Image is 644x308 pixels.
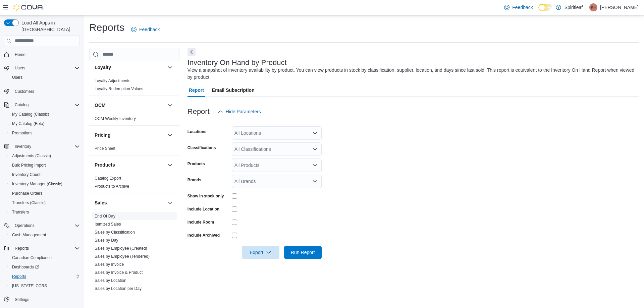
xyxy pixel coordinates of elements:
[19,19,80,33] span: Load All Apps in [GEOGRAPHIC_DATA]
[7,189,83,198] button: Purchase Orders
[95,214,115,219] a: End Of Day
[600,3,639,11] p: [PERSON_NAME]
[12,121,45,126] span: My Catalog (Beta)
[242,246,279,259] button: Export
[538,4,552,11] input: Dark Mode
[95,262,124,267] a: Sales by Invoice
[12,200,46,205] span: Transfers (Classic)
[95,176,121,181] a: Catalog Export
[166,101,174,109] button: OCM
[95,270,143,275] a: Sales by Invoice & Product
[95,86,143,91] span: Loyalty Redemption Values
[95,222,121,227] a: Itemized Sales
[1,86,83,96] button: Customers
[95,278,126,283] a: Sales by Location
[95,199,107,206] h3: Sales
[95,78,130,83] a: Loyalty Adjustments
[12,191,43,196] span: Purchase Orders
[9,120,47,128] a: My Catalog (Beta)
[9,129,35,137] a: Promotions
[12,87,80,95] span: Customers
[95,86,143,91] a: Loyalty Redemption Values
[12,255,52,260] span: Canadian Compliance
[7,207,83,217] button: Transfers
[95,102,106,109] h3: OCM
[9,282,80,290] span: Washington CCRS
[13,4,44,11] img: Cova
[89,21,124,34] h1: Reports
[15,144,31,149] span: Inventory
[95,238,118,243] a: Sales by Day
[12,51,28,59] a: Home
[187,161,205,167] label: Products
[7,179,83,189] button: Inventory Manager (Classic)
[95,222,121,227] span: Itemized Sales
[15,297,29,302] span: Settings
[9,171,43,179] a: Inventory Count
[12,244,32,252] button: Reports
[95,146,115,151] span: Price Sheet
[1,50,83,59] button: Home
[9,189,80,197] span: Purchase Orders
[95,102,165,109] button: OCM
[12,101,80,109] span: Catalog
[7,151,83,161] button: Adjustments (Classic)
[95,162,115,168] h3: Products
[15,223,35,228] span: Operations
[7,119,83,128] button: My Catalog (Beta)
[12,64,80,72] span: Users
[95,199,165,206] button: Sales
[12,64,28,72] button: Users
[9,254,80,262] span: Canadian Compliance
[7,73,83,82] button: Users
[15,102,29,108] span: Catalog
[12,264,39,270] span: Dashboards
[9,189,45,197] a: Purchase Orders
[12,283,47,289] span: [US_STATE] CCRS
[9,263,80,271] span: Dashboards
[9,272,80,281] span: Reports
[95,230,135,235] a: Sales by Classification
[12,296,32,304] a: Settings
[15,89,34,94] span: Customers
[9,161,80,169] span: Bulk Pricing Import
[7,272,83,281] button: Reports
[1,221,83,230] button: Operations
[95,254,150,259] a: Sales by Employee (Tendered)
[1,142,83,151] button: Inventory
[1,100,83,110] button: Catalog
[89,115,179,125] div: OCM
[187,108,210,116] h3: Report
[9,208,32,216] a: Transfers
[187,67,635,81] div: View a snapshot of inventory availability by product. You can view products in stock by classific...
[12,209,29,215] span: Transfers
[12,101,31,109] button: Catalog
[291,249,315,256] span: Run Report
[9,73,25,81] a: Users
[95,278,126,283] span: Sales by Location
[187,206,219,212] label: Include Location
[95,262,124,267] span: Sales by Invoice
[12,172,41,177] span: Inventory Count
[95,246,147,251] span: Sales by Employee (Created)
[9,263,42,271] a: Dashboards
[95,286,142,291] span: Sales by Location per Day
[89,174,179,193] div: Products
[187,59,287,67] h3: Inventory On Hand by Product
[187,220,214,225] label: Include Room
[12,232,46,238] span: Cash Management
[15,65,25,71] span: Users
[7,262,83,272] a: Dashboards
[12,181,62,187] span: Inventory Manager (Classic)
[501,1,535,14] a: Feedback
[12,142,34,150] button: Inventory
[95,254,150,259] span: Sales by Employee (Tendered)
[312,179,318,184] button: Open list of options
[9,129,80,137] span: Promotions
[95,213,115,219] span: End Of Day
[187,48,196,56] button: Next
[166,199,174,207] button: Sales
[12,244,80,252] span: Reports
[95,184,129,189] span: Products to Archive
